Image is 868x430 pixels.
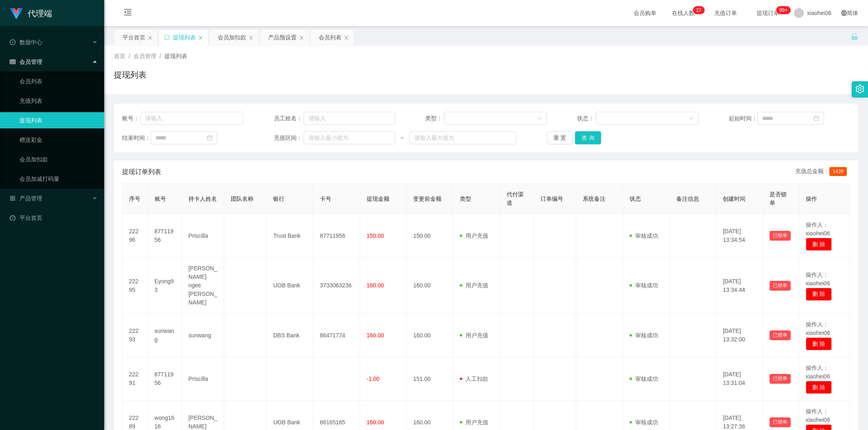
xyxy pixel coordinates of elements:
span: 审核成功 [630,419,658,426]
td: 87711956 [148,214,182,258]
i: 图标: calendar [207,135,212,141]
a: 代理端 [10,10,52,16]
span: 会员管理 [10,59,42,65]
span: 充值订单 [710,10,741,16]
td: Priscilla [182,214,224,258]
td: 160.00 [407,258,453,314]
a: 会员列表 [20,73,98,89]
span: 变更前金额 [413,195,442,202]
img: logo.9652507e.png [10,8,23,20]
h1: 提现列表 [114,69,146,81]
div: 会员加扣款 [218,30,246,45]
button: 重 置 [547,131,573,144]
span: 系统备注 [583,195,606,202]
td: 22295 [122,258,148,314]
input: 请输入最大值为 [409,131,516,144]
i: 图标: down [689,116,693,122]
a: 赠送彩金 [20,132,98,148]
span: 状态： [577,114,596,123]
span: 160.00 [367,332,384,339]
td: [DATE] 13:34:54 [716,214,763,258]
td: [DATE] 13:32:00 [716,314,763,357]
span: 操作人：xiaohei06 [806,271,830,287]
td: [PERSON_NAME] ngee [PERSON_NAME] [182,258,224,314]
td: UOB Bank [267,258,313,314]
span: 状态 [630,195,641,202]
button: 已锁单 [770,281,791,291]
sup: 1162 [776,6,791,14]
i: 图标: unlock [851,33,858,40]
span: 提现订单 [752,10,783,16]
i: 图标: appstore-o [10,195,15,201]
a: 会员加减打码量 [20,171,98,187]
span: 代付渠道 [507,191,524,206]
sup: 27 [693,6,704,14]
a: 会员加扣款 [20,151,98,167]
button: 删 除 [806,238,832,251]
div: 充值总金额： [795,167,850,177]
span: 订单编号 [540,195,563,202]
span: 账号： [122,114,140,123]
i: 图标: close [344,35,349,40]
span: 审核成功 [630,282,658,289]
span: 序号 [129,195,140,202]
span: 用户充值 [460,332,488,339]
button: 已锁单 [770,231,791,241]
span: 银行 [273,195,284,202]
span: 操作 [806,195,817,202]
td: Trust Bank [267,214,313,258]
span: 提现金额 [367,195,389,202]
span: 提现列表 [164,53,187,59]
span: 起始时间： [729,114,757,123]
span: 持卡人姓名 [188,195,217,202]
td: sunwang [148,314,182,357]
span: 产品管理 [10,195,42,202]
td: Eyong93 [148,258,182,314]
span: 数据中心 [10,39,42,46]
input: 请输入最小值为 [304,131,395,144]
span: 160.00 [367,419,384,426]
input: 请输入 [304,112,395,125]
span: 1429 [829,167,847,176]
span: 类型 [460,195,471,202]
button: 删 除 [806,381,832,394]
span: 结束时间： [122,134,151,142]
td: sunwang [182,314,224,357]
i: 图标: menu-fold [114,0,142,26]
i: 图标: check-circle-o [10,39,15,45]
span: / [160,53,161,59]
td: Priscilla [182,357,224,401]
i: 图标: close [299,35,304,40]
td: 3733063236 [313,258,360,314]
td: DBS Bank [267,314,313,357]
span: 充值区间： [274,134,304,142]
span: 首页 [114,53,125,59]
button: 已锁单 [770,417,791,427]
span: 账号 [155,195,166,202]
span: 卡号 [320,195,331,202]
span: 审核成功 [630,376,658,382]
span: 在线人数 [668,10,699,16]
span: 创建时间 [723,195,746,202]
td: 150.00 [407,214,453,258]
span: 审核成功 [630,332,658,339]
div: 提现列表 [173,30,196,45]
td: 87711956 [148,357,182,401]
span: 提现订单列表 [122,167,161,177]
td: [DATE] 13:31:04 [716,357,763,401]
td: 86471774 [313,314,360,357]
td: 22291 [122,357,148,401]
td: [DATE] 13:34:44 [716,258,763,314]
span: -1.00 [367,376,380,382]
button: 已锁单 [770,374,791,384]
i: 图标: sync [164,35,170,40]
a: 充值列表 [20,93,98,109]
span: 150.00 [367,232,384,239]
input: 请输入 [140,112,243,125]
span: 用户充值 [460,282,488,289]
i: 图标: close [148,35,153,40]
i: 图标: close [198,35,203,40]
span: / [129,53,130,59]
span: 备注信息 [676,195,699,202]
a: 图标: dashboard平台首页 [10,210,98,226]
